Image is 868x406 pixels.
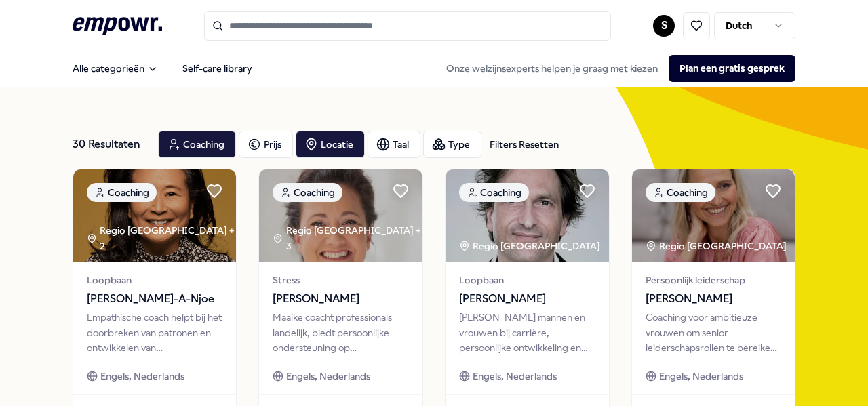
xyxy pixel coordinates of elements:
[446,169,609,262] img: package image
[172,55,263,82] a: Self-care library
[646,272,782,287] span: Persoonlijk leiderschap
[646,290,782,308] span: [PERSON_NAME]
[286,369,370,384] span: Engels, Nederlands
[87,272,223,287] span: Loopbaan
[87,310,223,355] div: Empathische coach helpt bij het doorbreken van patronen en ontwikkelen van zelfvertrouwen en inne...
[296,131,365,158] button: Locatie
[459,272,595,287] span: Loopbaan
[73,169,237,262] img: package image
[273,310,409,355] div: Maaike coacht professionals landelijk, biedt persoonlijke ondersteuning op verschillende locaties...
[368,131,420,158] button: Taal
[632,169,795,262] img: package image
[490,137,559,152] div: Filters Resetten
[273,223,422,253] div: Regio [GEOGRAPHIC_DATA] + 3
[62,55,263,82] nav: Main
[659,369,743,384] span: Engels, Nederlands
[204,11,611,41] input: Search for products, categories or subcategories
[87,290,223,308] span: [PERSON_NAME]-A-Njoe
[435,55,795,82] div: Onze welzijnsexperts helpen je graag met kiezen
[459,290,595,308] span: [PERSON_NAME]
[100,369,184,384] span: Engels, Nederlands
[473,369,557,384] span: Engels, Nederlands
[459,183,529,202] div: Coaching
[259,169,422,262] img: package image
[62,55,169,82] button: Alle categorieën
[273,183,342,202] div: Coaching
[646,183,715,202] div: Coaching
[669,55,795,82] button: Plan een gratis gesprek
[273,290,409,308] span: [PERSON_NAME]
[87,223,237,253] div: Regio [GEOGRAPHIC_DATA] + 2
[87,183,157,202] div: Coaching
[239,131,293,158] button: Prijs
[273,272,409,287] span: Stress
[646,310,782,355] div: Coaching voor ambitieuze vrouwen om senior leiderschapsrollen te bereiken zonder verlies van vrou...
[158,131,236,158] button: Coaching
[653,15,675,37] button: S
[646,239,789,253] div: Regio [GEOGRAPHIC_DATA]
[73,131,147,158] div: 30 Resultaten
[459,239,602,253] div: Regio [GEOGRAPHIC_DATA]
[423,131,481,158] button: Type
[459,310,595,355] div: [PERSON_NAME] mannen en vrouwen bij carrière, persoonlijke ontwikkeling en leiderschap met doorta...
